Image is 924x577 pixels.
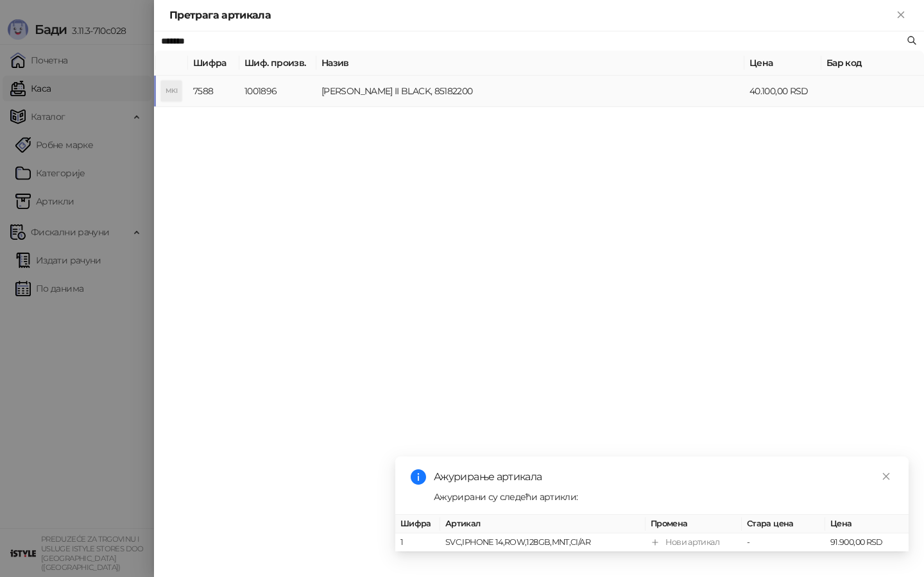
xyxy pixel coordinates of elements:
th: Бар код [821,51,924,76]
td: 91.900,00 RSD [825,533,909,552]
td: 1001896 [239,76,316,107]
th: Промена [646,515,742,533]
div: Ажурирање артикала [434,469,893,485]
div: Нови артикал [665,536,719,549]
td: 1 [395,533,440,552]
td: 40.100,00 RSD [744,76,821,107]
th: Стара цена [742,515,825,533]
div: Ажурирани су следећи артикли: [434,490,893,504]
button: Close [893,8,909,23]
th: Шифра [395,515,440,533]
td: SVC,IPHONE 14,ROW,128GB,MNT,CI/AR [440,533,646,552]
th: Артикал [440,515,646,533]
div: Претрага артикала [169,8,893,23]
th: Шифра [188,51,239,76]
td: [PERSON_NAME] II BLACK, 85182200 [316,76,744,107]
th: Цена [744,51,821,76]
span: info-circle [411,469,426,485]
th: Цена [825,515,909,533]
td: 7588 [188,76,239,107]
td: - [742,533,825,552]
th: Назив [316,51,744,76]
th: Шиф. произв. [239,51,316,76]
div: MKI [161,81,182,101]
a: Close [879,469,893,483]
span: close [882,472,891,481]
